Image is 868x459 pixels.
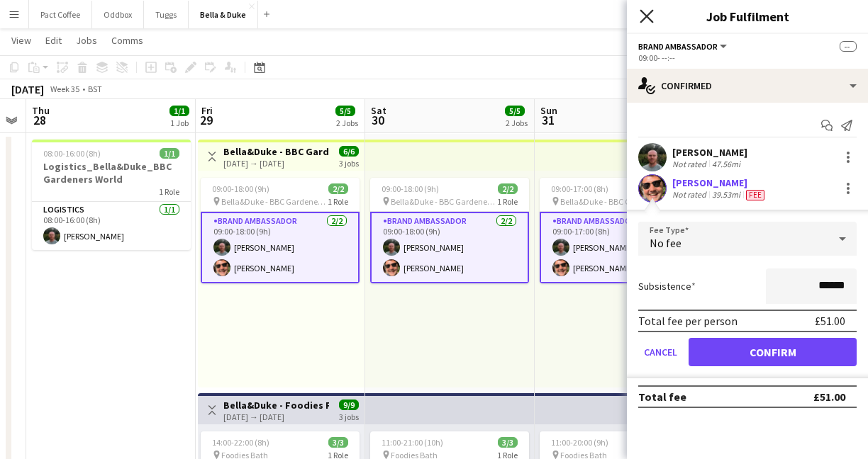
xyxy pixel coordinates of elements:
span: 28 [30,112,50,128]
span: 3/3 [498,437,518,448]
div: 47.56mi [709,159,743,169]
a: Edit [40,31,67,50]
div: 1 Job [170,118,189,128]
span: 30 [369,112,386,128]
label: Subsistence [638,280,696,293]
div: [DATE] → [DATE] [223,412,329,422]
a: Comms [106,31,149,50]
span: 14:00-22:00 (8h) [212,437,269,448]
span: Bella&Duke - BBC Gardeners World [560,196,667,207]
div: [DATE] [11,82,44,96]
span: 3/3 [328,437,348,448]
span: 2/2 [328,183,348,194]
span: 1 Role [159,186,179,197]
span: Sun [540,104,557,117]
span: 6/6 [339,146,359,157]
span: Thu [32,104,50,117]
span: No fee [650,236,681,250]
div: BST [88,84,102,94]
h3: Logistics_Bella&Duke_BBC Gardeners World [32,160,191,186]
span: 1/1 [169,106,189,116]
app-job-card: 09:00-18:00 (9h)2/2 Bella&Duke - BBC Gardeners World1 RoleBrand Ambassador2/209:00-18:00 (9h)[PER... [370,178,529,283]
div: Not rated [672,159,709,169]
div: [PERSON_NAME] [672,146,747,159]
span: 2/2 [498,183,518,194]
div: [PERSON_NAME] [672,176,767,189]
div: Total fee [638,390,686,404]
div: 09:00- --:-- [638,52,857,63]
span: 5/5 [505,106,525,116]
span: Brand Ambassador [638,41,718,52]
h3: Job Fulfilment [627,7,868,25]
span: 09:00-18:00 (9h) [212,183,269,194]
button: Oddbox [92,1,144,28]
button: Cancel [638,338,683,366]
app-job-card: 09:00-17:00 (8h)2/2 Bella&Duke - BBC Gardeners World1 RoleBrand Ambassador2/209:00-17:00 (8h)[PER... [540,178,699,283]
span: Edit [45,34,62,47]
app-card-role: Brand Ambassador2/209:00-18:00 (9h)[PERSON_NAME][PERSON_NAME] [370,212,529,283]
span: 11:00-21:00 (10h) [382,437,443,448]
button: Tuggs [144,1,189,28]
span: Fee [746,190,764,200]
span: 08:00-16:00 (8h) [43,148,101,159]
a: View [6,31,37,50]
a: Jobs [70,31,103,50]
div: Not rated [672,189,709,200]
span: Week 35 [47,84,82,94]
span: Jobs [76,34,97,47]
app-job-card: 08:00-16:00 (8h)1/1Logistics_Bella&Duke_BBC Gardeners World1 RoleLogistics1/108:00-16:00 (8h)[PER... [32,140,191,250]
button: Brand Ambassador [638,41,729,52]
span: Fri [201,104,213,117]
h3: Bella&Duke - BBC Gardeners World [223,145,329,158]
h3: Bella&Duke - Foodies Fest ([GEOGRAPHIC_DATA]) [223,399,329,412]
span: Sat [371,104,386,117]
span: Bella&Duke - BBC Gardeners World [221,196,328,207]
div: 3 jobs [339,410,359,422]
span: View [11,34,31,47]
span: 1/1 [160,148,179,159]
span: 09:00-18:00 (9h) [382,183,439,194]
app-card-role: Brand Ambassador2/209:00-18:00 (9h)[PERSON_NAME][PERSON_NAME] [201,212,360,283]
div: £51.00 [815,314,845,328]
span: Comms [111,34,143,47]
span: 1 Role [328,196,348,207]
span: 11:00-20:00 (9h) [551,437,608,448]
button: Confirm [689,338,857,366]
span: 29 [199,112,213,128]
div: Confirmed [627,69,868,103]
app-job-card: 09:00-18:00 (9h)2/2 Bella&Duke - BBC Gardeners World1 RoleBrand Ambassador2/209:00-18:00 (9h)[PER... [201,178,360,283]
div: 3 jobs [339,157,359,169]
span: Bella&Duke - BBC Gardeners World [391,196,497,207]
span: 1 Role [497,196,518,207]
span: 9/9 [339,399,359,410]
span: 09:00-17:00 (8h) [551,183,608,194]
div: 39.53mi [709,189,743,200]
button: Pact Coffee [29,1,92,28]
span: 5/5 [335,106,355,116]
button: Bella & Duke [189,1,258,28]
span: 31 [538,112,557,128]
div: Total fee per person [638,314,738,328]
div: Crew has different fees then in role [743,189,767,200]
div: 2 Jobs [506,118,528,128]
div: £51.00 [813,390,845,404]
div: [DATE] → [DATE] [223,158,329,169]
app-card-role: Logistics1/108:00-16:00 (8h)[PERSON_NAME] [32,202,191,250]
span: -- [840,41,857,52]
div: 2 Jobs [336,118,358,128]
app-card-role: Brand Ambassador2/209:00-17:00 (8h)[PERSON_NAME][PERSON_NAME] [540,212,699,283]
